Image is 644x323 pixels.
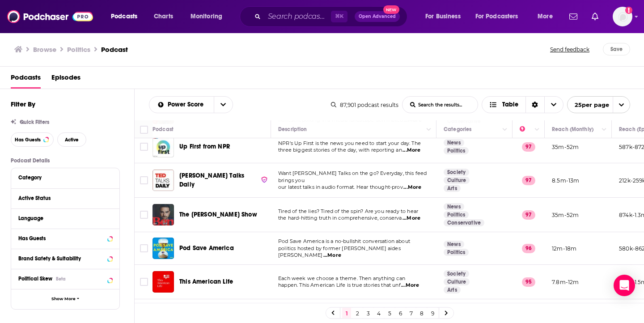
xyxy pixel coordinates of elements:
[552,211,579,219] p: 35m-52m
[525,97,544,113] div: Sort Direction
[444,270,469,277] a: Society
[184,9,234,24] button: open menu
[140,244,148,252] span: Toggle select row
[111,10,137,23] span: Podcasts
[599,124,610,135] button: Column Actions
[149,96,233,113] h2: Choose List sort
[105,9,149,24] button: open menu
[470,9,531,24] button: open menu
[323,252,341,259] span: ...More
[407,308,415,319] a: 7
[153,238,174,259] img: Pod Save America
[179,211,257,218] span: The [PERSON_NAME] Show
[153,124,174,135] div: Podcast
[18,192,112,204] button: Active Status
[278,275,405,281] span: Each week we choose a theme. Then anything can
[552,245,576,252] p: 12m-18m
[419,9,472,24] button: open menu
[278,282,401,288] span: happen. This American Life is true stories that unf
[342,308,351,319] a: 1
[417,308,426,319] a: 8
[522,176,535,185] p: 97
[168,102,207,108] span: Power Score
[444,249,469,256] a: Politics
[403,184,421,191] span: ...More
[33,45,56,54] a: Browse
[11,157,120,164] p: Podcast Details
[264,9,331,24] input: Search podcasts, credits, & more...
[444,203,464,210] a: News
[552,124,593,135] div: Reach (Monthly)
[18,172,112,183] button: Category
[18,273,112,284] button: Political SkewBeta
[179,244,234,253] a: Pod Save America
[179,210,257,219] a: The [PERSON_NAME] Show
[614,275,635,296] div: Open Intercom Messenger
[278,238,410,244] span: Pod Save America is a no-bullshit conversation about
[353,308,362,319] a: 2
[278,147,402,153] span: three biggest stories of the day, with reporting an
[444,211,469,218] a: Politics
[179,278,233,285] span: This American Life
[191,10,222,23] span: Monitoring
[552,143,579,151] p: 35m-52m
[396,308,405,319] a: 6
[153,136,174,157] img: Up First from NPR
[18,215,106,221] div: Language
[15,137,41,142] span: Has Guests
[374,308,383,319] a: 4
[444,124,471,135] div: Categories
[444,241,464,248] a: News
[444,177,470,184] a: Culture
[18,253,112,264] button: Brand Safety & Suitability
[18,174,106,181] div: Category
[603,43,630,55] button: Save
[11,70,41,89] a: Podcasts
[567,96,630,113] button: open menu
[67,45,90,54] h1: Politics
[428,308,437,319] a: 9
[566,9,581,24] a: Show notifications dropdown
[278,184,403,190] span: our latest talks in audio format. Hear thought-prov
[613,7,632,26] span: Logged in as LoriBecker
[625,7,632,14] svg: Add a profile image
[522,210,535,219] p: 97
[568,98,609,112] span: 25 per page
[179,172,244,188] span: [PERSON_NAME] Talks Daily
[547,43,592,55] button: Send feedback
[444,139,464,146] a: News
[51,70,80,89] span: Episodes
[261,176,268,183] img: verified Badge
[56,276,66,282] div: Beta
[18,195,106,201] div: Active Status
[154,10,173,23] span: Charts
[214,97,233,113] button: open menu
[179,244,234,252] span: Pod Save America
[153,170,174,191] img: TED Talks Daily
[331,102,398,108] div: 87,901 podcast results
[552,278,579,286] p: 7.8m-12m
[520,124,532,135] div: Power Score
[402,147,420,154] span: ...More
[522,244,535,253] p: 96
[179,277,233,286] a: This American Life
[424,124,434,135] button: Column Actions
[532,124,542,135] button: Column Actions
[20,119,49,125] span: Quick Filters
[383,5,399,14] span: New
[444,185,461,192] a: Arts
[179,171,268,189] a: [PERSON_NAME] Talks Daily
[475,10,518,23] span: For Podcasters
[7,8,93,25] img: Podchaser - Follow, Share and Rate Podcasts
[402,215,420,222] span: ...More
[278,140,421,146] span: NPR's Up First is the news you need to start your day. The
[11,132,54,147] button: Has Guests
[18,255,105,262] div: Brand Safety & Suitability
[101,45,128,54] h3: Podcast
[331,11,347,22] span: ⌘ K
[51,297,76,302] span: Show More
